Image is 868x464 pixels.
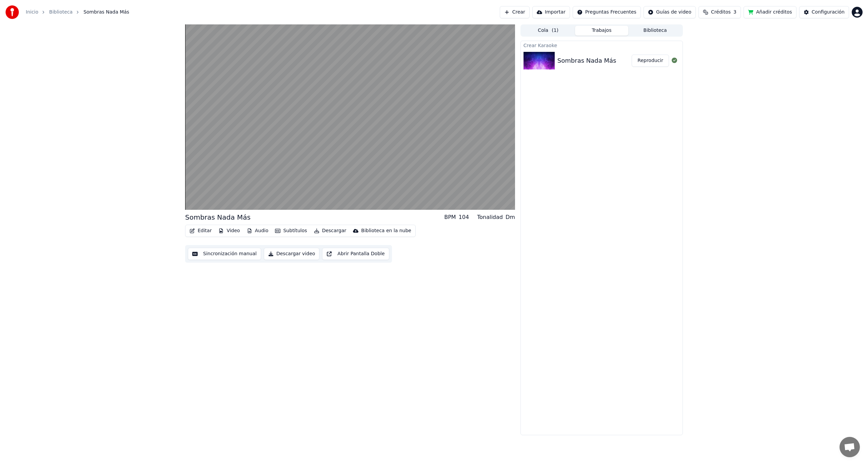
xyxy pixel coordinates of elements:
button: Cola [521,26,575,36]
a: Inicio [26,9,38,16]
button: Añadir créditos [744,6,796,18]
span: Créditos [711,9,731,16]
button: Biblioteca [628,26,682,36]
button: Sincronización manual [188,248,261,260]
button: Audio [244,226,271,236]
button: Créditos3 [698,6,741,18]
button: Subtítulos [272,226,310,236]
button: Crear [500,6,530,18]
div: Chat abierto [840,437,860,457]
span: ( 1 ) [552,27,558,34]
span: 3 [733,9,736,16]
div: Sombras Nada Más [185,213,251,222]
button: Importar [532,6,570,18]
button: Descargar video [264,248,319,260]
button: Reproducir [632,55,669,67]
div: 104 [459,213,469,221]
div: Dm [506,213,515,221]
div: Configuración [812,9,845,16]
button: Video [216,226,242,236]
a: Biblioteca [49,9,73,16]
button: Editar [187,226,214,236]
button: Trabajos [575,26,629,36]
button: Descargar [311,226,349,236]
button: Guías de video [644,6,696,18]
button: Abrir Pantalla Doble [322,248,389,260]
div: BPM [444,213,456,221]
button: Configuración [799,6,849,18]
div: Tonalidad [477,213,503,221]
nav: breadcrumb [26,9,129,16]
div: Crear Karaoke [521,41,683,49]
div: Biblioteca en la nube [361,227,411,234]
img: youka [5,5,19,19]
div: Sombras Nada Más [557,56,616,65]
button: Preguntas Frecuentes [573,6,641,18]
span: Sombras Nada Más [83,9,129,16]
